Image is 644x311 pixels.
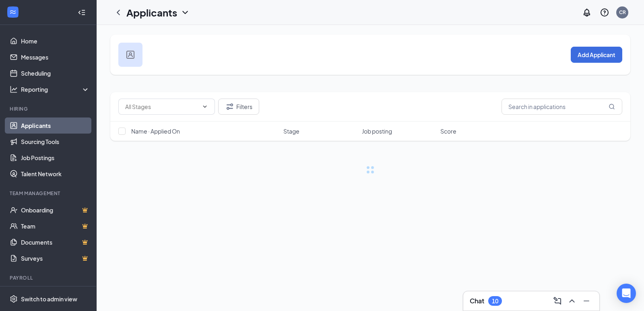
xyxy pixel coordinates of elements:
svg: Filter [225,102,235,111]
svg: ChevronDown [180,8,190,17]
span: Stage [283,127,299,135]
a: Messages [21,49,90,65]
svg: WorkstreamLogo [9,8,17,16]
button: ChevronUp [566,295,578,307]
a: Talent Network [21,166,90,182]
span: Name · Applied On [131,127,180,135]
button: ComposeMessage [551,295,564,307]
a: OnboardingCrown [21,202,90,218]
svg: ChevronUp [567,296,577,306]
svg: Settings [10,295,18,303]
svg: Minimize [582,296,591,306]
img: user icon [126,51,134,59]
svg: ChevronDown [202,103,208,110]
input: Search in applications [502,99,622,115]
div: Open Intercom Messenger [617,284,636,303]
div: 10 [492,298,498,305]
svg: Analysis [10,85,18,93]
div: CR [619,9,626,16]
button: Filter Filters [218,99,259,115]
button: Minimize [580,295,593,307]
svg: MagnifyingGlass [609,103,615,110]
div: Hiring [10,105,88,112]
svg: ChevronLeft [114,8,123,17]
input: All Stages [125,102,198,111]
span: Score [440,127,456,135]
a: Sourcing Tools [21,134,90,150]
svg: QuestionInfo [600,8,609,17]
a: DocumentsCrown [21,234,90,250]
a: Job Postings [21,150,90,166]
svg: Notifications [582,8,592,17]
div: Switch to admin view [21,295,77,303]
div: Payroll [10,274,88,281]
svg: ComposeMessage [553,296,562,306]
span: Job posting [362,127,392,135]
a: Scheduling [21,65,90,81]
h3: Chat [470,297,484,305]
h1: Applicants [126,6,177,19]
a: Home [21,33,90,49]
svg: Collapse [78,8,86,16]
a: TeamCrown [21,218,90,234]
a: SurveysCrown [21,250,90,266]
a: Applicants [21,117,90,134]
div: Team Management [10,190,88,197]
button: Add Applicant [571,47,622,63]
div: Reporting [21,85,90,93]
